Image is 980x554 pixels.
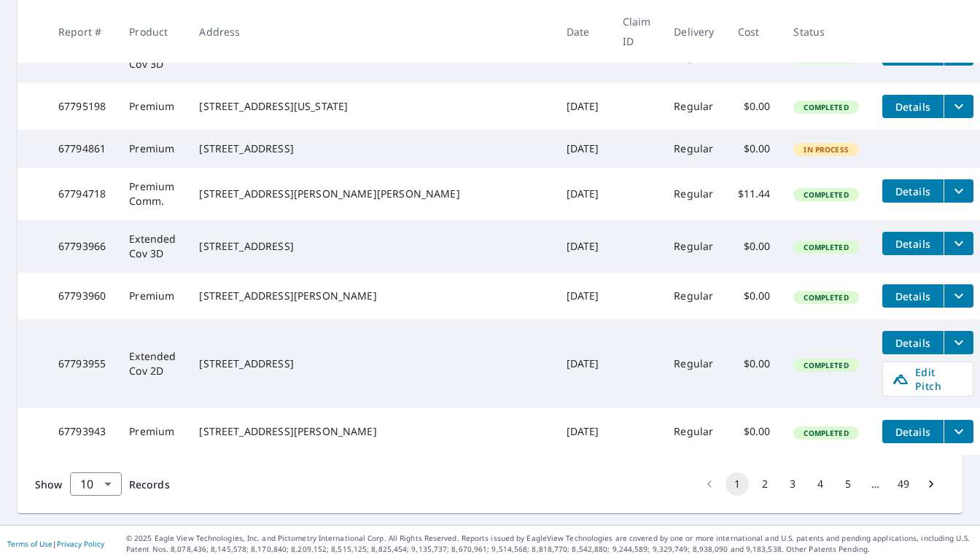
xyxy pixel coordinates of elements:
[555,168,611,220] td: [DATE]
[726,83,782,130] td: $0.00
[47,168,117,220] td: 67794718
[726,273,782,319] td: $0.00
[662,130,726,168] td: Regular
[836,472,860,496] button: Go to page 5
[882,420,944,443] button: detailsBtn-67793943
[892,365,964,393] span: Edit Pitch
[726,130,782,168] td: $0.00
[117,168,187,220] td: Premium Comm.
[753,472,777,496] button: Go to page 2
[944,232,973,255] button: filesDropdownBtn-67793966
[809,472,832,496] button: Go to page 4
[117,83,187,130] td: Premium
[944,95,973,118] button: filesDropdownBtn-67795198
[726,472,749,496] button: page 1
[117,273,187,319] td: Premium
[882,284,944,308] button: detailsBtn-67793960
[662,168,726,220] td: Regular
[555,220,611,273] td: [DATE]
[795,144,857,155] span: In Process
[117,319,187,408] td: Extended Cov 2D
[781,472,804,496] button: Go to page 3
[882,95,944,118] button: detailsBtn-67795198
[47,220,117,273] td: 67793966
[7,539,52,549] a: Terms of Use
[7,539,104,548] p: |
[944,331,973,354] button: filesDropdownBtn-67793955
[662,220,726,273] td: Regular
[35,477,63,491] span: Show
[882,179,944,203] button: detailsBtn-67794718
[726,319,782,408] td: $0.00
[662,408,726,455] td: Regular
[199,356,542,371] div: [STREET_ADDRESS]
[47,408,117,455] td: 67793943
[555,130,611,168] td: [DATE]
[555,83,611,130] td: [DATE]
[892,472,915,496] button: Go to page 49
[47,130,117,168] td: 67794861
[199,289,542,303] div: [STREET_ADDRESS][PERSON_NAME]
[795,428,857,438] span: Completed
[70,472,122,496] div: Show 10 records
[47,319,117,408] td: 67793955
[882,331,944,354] button: detailsBtn-67793955
[662,273,726,319] td: Regular
[57,539,104,549] a: Privacy Policy
[129,477,170,491] span: Records
[47,83,117,130] td: 67795198
[891,336,935,350] span: Details
[795,242,857,252] span: Completed
[70,464,122,504] div: 10
[555,408,611,455] td: [DATE]
[662,319,726,408] td: Regular
[795,102,857,112] span: Completed
[891,237,935,251] span: Details
[726,408,782,455] td: $0.00
[891,100,935,114] span: Details
[891,425,935,439] span: Details
[555,319,611,408] td: [DATE]
[117,408,187,455] td: Premium
[199,239,542,254] div: [STREET_ADDRESS]
[117,130,187,168] td: Premium
[891,184,935,198] span: Details
[555,273,611,319] td: [DATE]
[726,168,782,220] td: $11.44
[199,99,542,114] div: [STREET_ADDRESS][US_STATE]
[891,289,935,303] span: Details
[882,232,944,255] button: detailsBtn-67793966
[662,83,726,130] td: Regular
[882,362,973,397] a: Edit Pitch
[864,477,887,491] div: …
[47,273,117,319] td: 67793960
[919,472,943,496] button: Go to next page
[944,179,973,203] button: filesDropdownBtn-67794718
[944,420,973,443] button: filesDropdownBtn-67793943
[696,472,945,496] nav: pagination navigation
[199,424,542,439] div: [STREET_ADDRESS][PERSON_NAME]
[795,190,857,200] span: Completed
[795,292,857,303] span: Completed
[117,220,187,273] td: Extended Cov 3D
[944,284,973,308] button: filesDropdownBtn-67793960
[199,141,542,156] div: [STREET_ADDRESS]
[795,360,857,370] span: Completed
[199,187,542,201] div: [STREET_ADDRESS][PERSON_NAME][PERSON_NAME]
[726,220,782,273] td: $0.00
